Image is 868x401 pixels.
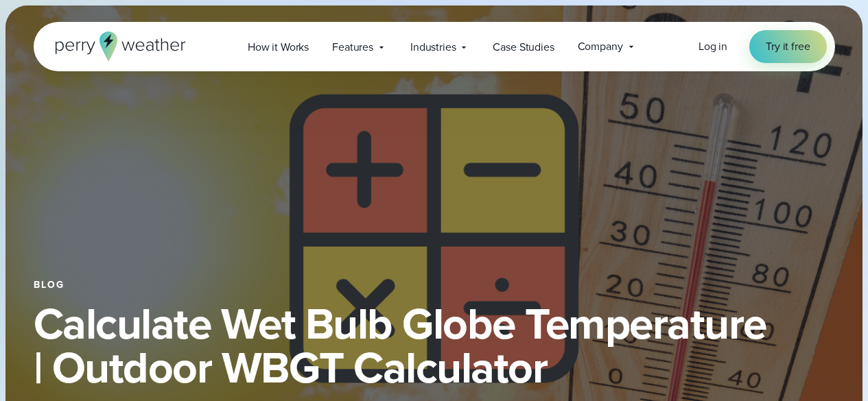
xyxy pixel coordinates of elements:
span: Try it free [766,38,810,55]
a: Case Studies [481,33,565,61]
a: Try it free [749,30,826,63]
span: Features [332,39,373,56]
div: Blog [34,280,835,291]
a: Log in [699,38,727,55]
a: How it Works [236,33,320,61]
span: Case Studies [493,39,554,56]
span: Industries [410,39,456,56]
h1: Calculate Wet Bulb Globe Temperature | Outdoor WBGT Calculator [34,302,835,389]
span: Company [578,38,623,55]
span: How it Works [248,39,309,56]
